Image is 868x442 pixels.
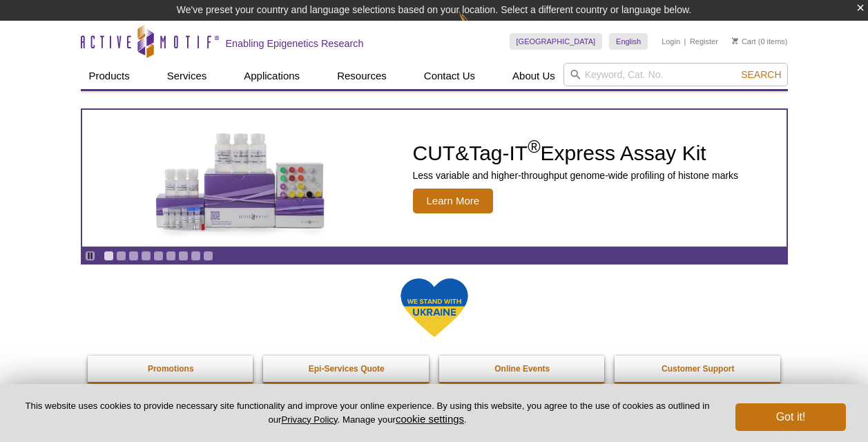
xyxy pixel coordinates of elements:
[191,251,201,261] a: Go to slide 8
[741,69,781,80] span: Search
[126,102,354,254] img: CUT&Tag-IT Express Assay Kit
[82,110,787,247] a: CUT&Tag-IT Express Assay Kit CUT&Tag-IT®Express Assay Kit Less variable and higher-throughput gen...
[615,356,782,382] a: Customer Support
[153,251,164,261] a: Go to slide 5
[662,37,680,46] a: Login
[662,364,734,374] strong: Customer Support
[690,37,718,46] a: Register
[563,63,788,86] input: Keyword, Cat. No.
[85,251,95,261] a: Toggle autoplay
[732,37,738,44] img: Your Cart
[226,37,364,50] h2: Enabling Epigenetics Research
[203,251,213,261] a: Go to slide 9
[528,137,540,156] sup: ®
[400,277,469,338] img: We Stand With Ukraine
[609,33,648,50] a: English
[263,356,430,382] a: Epi-Services Quote
[309,364,385,374] strong: Epi-Services Quote
[82,110,787,247] article: CUT&Tag-IT Express Assay Kit
[737,68,785,81] button: Search
[396,413,464,425] button: cookie settings
[166,251,176,261] a: Go to slide 6
[141,251,151,261] a: Go to slide 4
[504,63,563,89] a: About Us
[128,251,139,261] a: Go to slide 3
[439,356,606,382] a: Online Events
[88,356,255,382] a: Promotions
[235,63,308,89] a: Applications
[413,189,494,213] span: Learn More
[732,33,788,50] li: (0 items)
[81,63,138,89] a: Products
[459,10,495,43] img: Change Here
[510,33,603,50] a: [GEOGRAPHIC_DATA]
[735,403,846,431] button: Got it!
[178,251,189,261] a: Go to slide 7
[329,63,395,89] a: Resources
[413,143,739,164] h2: CUT&Tag-IT Express Assay Kit
[684,33,686,50] li: |
[159,63,215,89] a: Services
[413,169,739,182] p: Less variable and higher-throughput genome-wide profiling of histone marks
[22,400,713,426] p: This website uses cookies to provide necessary site functionality and improve your online experie...
[281,414,337,425] a: Privacy Policy
[148,364,194,374] strong: Promotions
[494,364,550,374] strong: Online Events
[104,251,114,261] a: Go to slide 1
[732,37,756,46] a: Cart
[416,63,483,89] a: Contact Us
[116,251,126,261] a: Go to slide 2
